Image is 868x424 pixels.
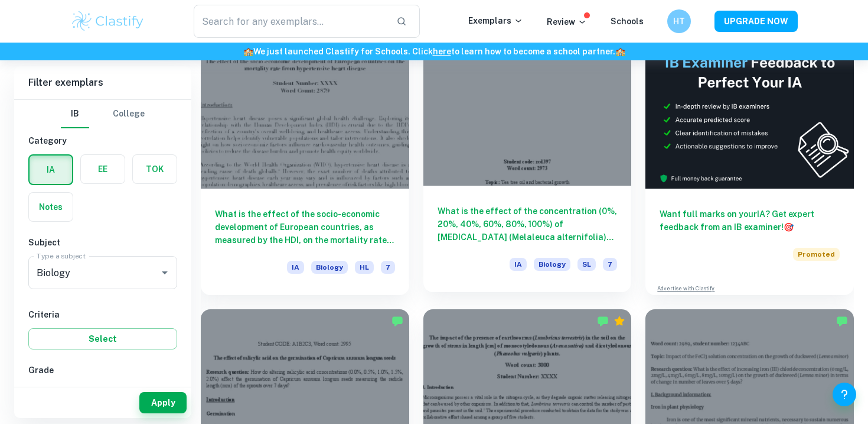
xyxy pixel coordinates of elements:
[61,100,89,128] button: IB
[645,33,854,295] a: Want full marks on yourIA? Get expert feedback from an IB examiner!PromotedAdvertise with Clastify
[793,248,840,261] span: Promoted
[70,9,145,33] img: Clastify logo
[391,315,403,327] img: Marked
[37,251,86,261] label: Type a subject
[355,261,374,274] span: HL
[510,258,527,271] span: IA
[645,33,854,189] img: Thumbnail
[833,383,856,406] button: Help and Feedback
[30,156,72,184] button: IA
[311,261,348,274] span: Biology
[603,258,617,271] span: 7
[243,47,253,56] span: 🏫
[433,47,451,56] a: here
[836,315,848,327] img: Marked
[714,11,798,32] button: UPGRADE NOW
[14,66,191,99] h6: Filter exemplars
[194,5,387,38] input: Search for any exemplars...
[468,14,523,27] p: Exemplars
[438,205,618,244] h6: What is the effect of the concentration (0%, 20%, 40%, 60%, 80%, 100%) of [MEDICAL_DATA] (Melaleu...
[29,193,73,221] button: Notes
[113,100,145,128] button: College
[2,45,866,58] h6: We just launched Clastify for Schools. Click to learn how to become a school partner.
[577,258,596,271] span: SL
[784,222,794,232] span: 🎯
[657,284,714,293] a: Advertise with Clastify
[660,208,840,234] h6: Want full marks on your IA ? Get expert feedback from an IB examiner!
[215,208,395,247] h6: What is the effect of the socio-economic development of European countries, as measured by the HD...
[287,261,304,274] span: IA
[667,9,691,33] button: HT
[534,258,570,271] span: Biology
[547,15,587,28] p: Review
[28,236,177,249] h6: Subject
[28,364,177,377] h6: Grade
[28,134,177,147] h6: Category
[614,315,625,327] div: Premium
[611,17,644,26] a: Schools
[61,100,145,128] div: Filter type choice
[156,264,173,281] button: Open
[28,308,177,321] h6: Criteria
[673,15,686,28] h6: HT
[381,261,395,274] span: 7
[423,33,632,295] a: What is the effect of the concentration (0%, 20%, 40%, 60%, 80%, 100%) of [MEDICAL_DATA] (Melaleu...
[133,155,177,183] button: TOK
[201,33,409,295] a: What is the effect of the socio-economic development of European countries, as measured by the HD...
[28,328,177,349] button: Select
[597,315,609,327] img: Marked
[139,392,187,413] button: Apply
[615,47,625,56] span: 🏫
[81,155,125,183] button: EE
